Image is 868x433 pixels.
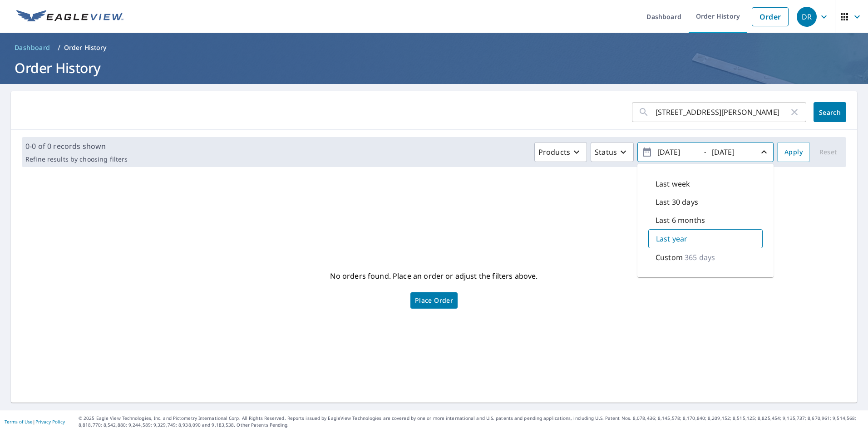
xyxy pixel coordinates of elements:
a: Place Order [410,292,458,309]
p: Refine results by choosing filters [25,155,128,163]
p: Last week [656,178,690,189]
h1: Order History [11,59,857,77]
div: Last 30 days [648,193,763,211]
p: Order History [64,43,107,52]
button: Status [591,142,634,162]
p: No orders found. Place an order or adjust the filters above. [330,269,538,283]
p: Custom [656,252,683,263]
span: - [641,144,769,160]
div: Custom365 days [648,248,763,266]
span: Place Order [415,298,453,303]
div: Last week [648,175,763,193]
a: Terms of Use [5,418,33,425]
input: Address, Report #, Claim ID, etc. [656,99,789,125]
span: Apply [784,147,803,158]
p: Products [538,147,570,157]
button: Products [534,142,587,162]
a: Privacy Policy [35,418,65,425]
div: Last 6 months [648,211,763,229]
p: 365 days [685,252,715,263]
p: | [5,419,65,424]
span: Dashboard [15,43,50,52]
input: yyyy/mm/dd [709,145,754,159]
p: Last 6 months [656,215,705,226]
span: Search [821,108,839,117]
p: Last 30 days [656,197,698,207]
a: Order [752,7,789,26]
li: / [58,42,60,53]
button: - [637,142,774,162]
button: Search [814,102,846,122]
nav: breadcrumb [11,40,857,55]
button: Apply [777,142,810,162]
p: 0-0 of 0 records shown [25,141,128,152]
div: DR [797,7,817,27]
p: © 2025 Eagle View Technologies, Inc. and Pictometry International Corp. All Rights Reserved. Repo... [79,415,863,428]
div: Last year [648,229,763,248]
a: Dashboard [11,40,54,55]
p: Status [595,147,617,157]
p: Last year [656,233,687,244]
img: EV Logo [16,10,123,24]
input: yyyy/mm/dd [655,145,699,159]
